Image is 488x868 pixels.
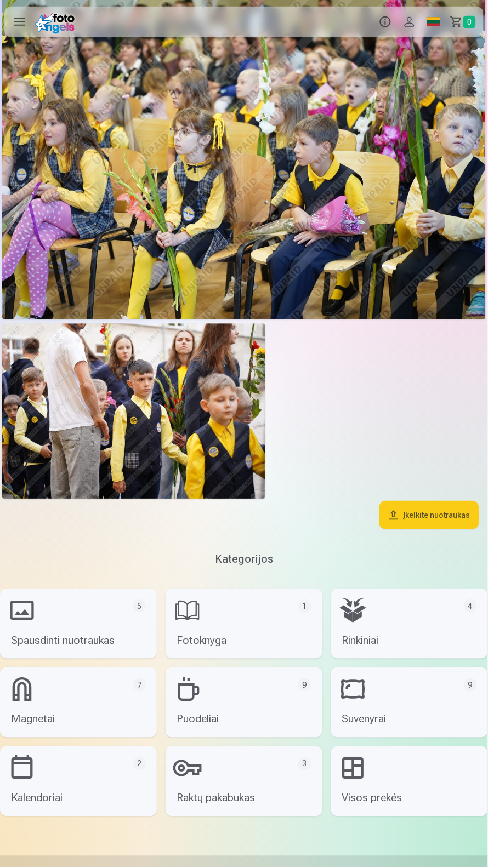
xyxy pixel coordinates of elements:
div: 4 [464,600,477,613]
div: 5 [133,600,146,613]
div: 7 [133,679,146,692]
a: Raktų pakabukas3 [166,747,322,817]
button: Profilis [398,7,422,37]
img: /fa2 [35,10,78,34]
button: Info [373,7,398,37]
div: 3 [298,758,311,771]
a: Rinkiniai4 [331,589,488,659]
button: Įkelkite nuotraukas [379,501,479,530]
div: 2 [133,758,146,771]
a: Krepšelis0 [446,7,484,37]
a: Suvenyrai9 [331,668,488,738]
a: Visos prekės [331,747,488,817]
a: Fotoknyga1 [166,589,322,659]
div: 9 [298,679,311,692]
div: 9 [464,679,477,692]
span: 0 [463,16,476,28]
a: Global [422,7,446,37]
a: Puodeliai9 [166,668,322,738]
div: 1 [298,600,311,613]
